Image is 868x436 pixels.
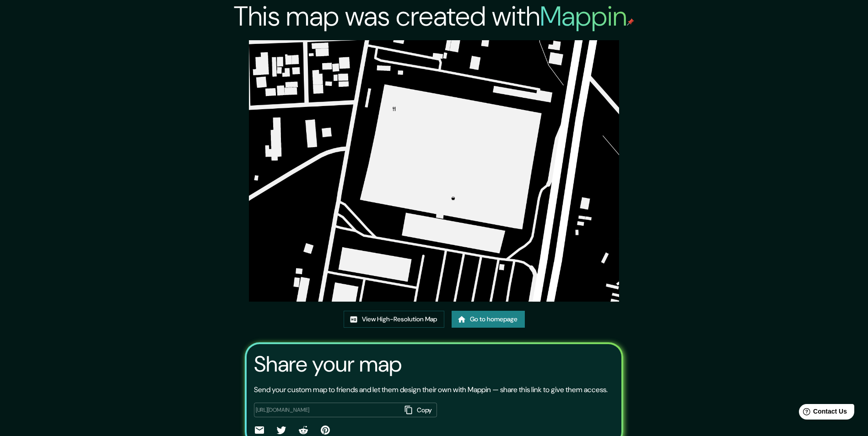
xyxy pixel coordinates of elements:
[627,18,634,26] img: mappin-pin
[787,400,858,426] iframe: Help widget launcher
[452,311,525,328] a: Go to homepage
[401,403,437,418] button: Copy
[344,311,444,328] a: View High-Resolution Map
[249,40,620,302] img: created-map
[254,351,402,377] h3: Share your map
[254,384,608,395] p: Send your custom map to friends and let them design their own with Mappin — share this link to gi...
